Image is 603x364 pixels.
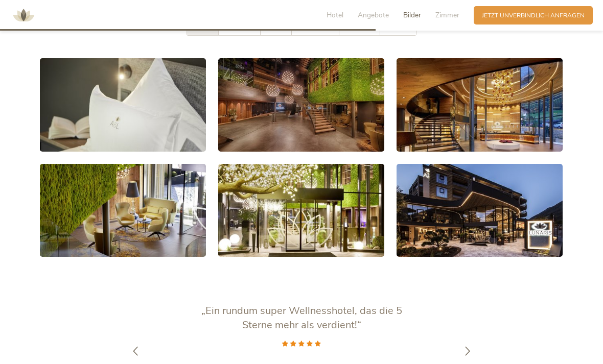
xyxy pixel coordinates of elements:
[403,10,421,20] span: Bilder
[435,10,459,20] span: Zimmer
[358,10,389,20] span: Angebote
[8,12,39,18] a: AMONTI & LUNARIS Wellnessresort
[482,11,585,20] span: Jetzt unverbindlich anfragen
[201,304,402,332] span: „Ein rundum super Wellnesshotel, das die 5 Sterne mehr als verdient!“
[327,10,343,20] span: Hotel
